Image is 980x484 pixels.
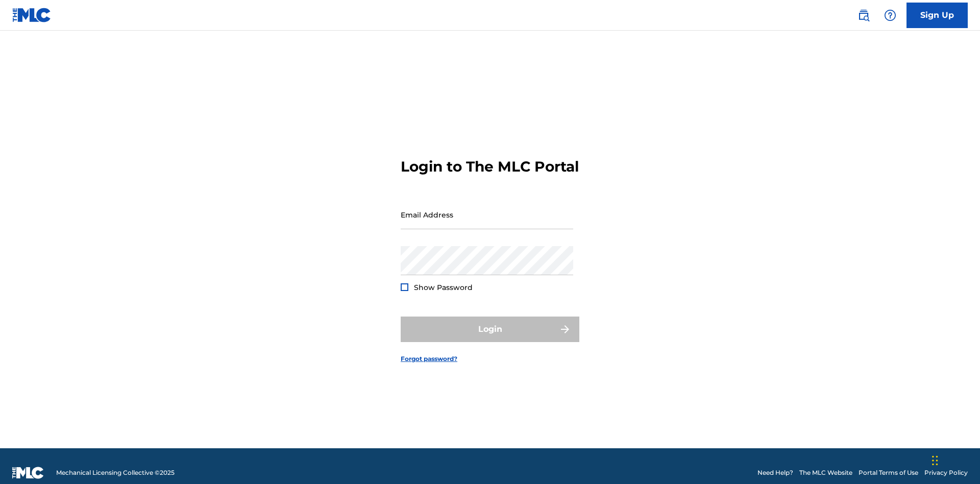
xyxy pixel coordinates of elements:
[401,354,457,364] a: Forgot password?
[857,9,870,21] img: search
[757,468,793,477] a: Need Help?
[853,5,874,26] a: Public Search
[401,158,579,176] h3: Login to The MLC Portal
[906,3,968,28] a: Sign Up
[880,5,900,26] div: Help
[884,9,896,21] img: help
[56,468,175,477] span: Mechanical Licensing Collective © 2025
[799,468,852,477] a: The MLC Website
[924,468,968,477] a: Privacy Policy
[12,467,44,479] img: logo
[414,283,473,292] span: Show Password
[12,8,52,22] img: MLC Logo
[859,468,918,477] a: Portal Terms of Use
[932,445,938,476] div: Drag
[929,435,980,484] iframe: Chat Widget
